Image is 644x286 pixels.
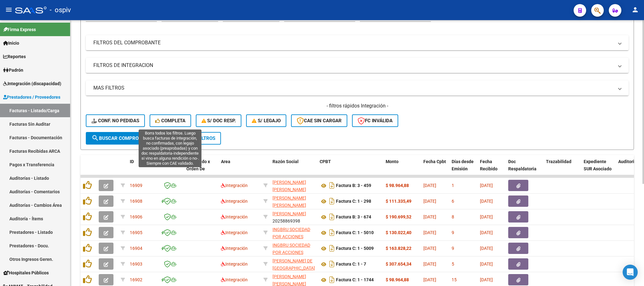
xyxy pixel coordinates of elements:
button: CAE SIN CARGAR [291,114,347,127]
span: 16908 [130,199,142,204]
span: Facturado x Orden De [186,159,210,171]
mat-expansion-panel-header: FILTROS DEL COMPROBANTE [86,35,629,50]
button: Completa [150,114,191,127]
span: Prestadores / Proveedores [3,94,60,101]
datatable-header-cell: Facturado x Orden De [184,155,218,183]
span: INGBRU SOCIEDAD POR ACCIONES SIMPLIFICADA [272,243,310,262]
span: Borrar Filtros [170,135,215,141]
span: CPBT [320,159,331,164]
div: Open Intercom Messenger [623,265,638,280]
span: Razón Social [272,159,299,164]
span: [PERSON_NAME] [272,211,306,216]
datatable-header-cell: Fecha Cpbt [421,155,449,183]
button: S/ Doc Resp. [196,114,242,127]
mat-icon: person [631,6,639,14]
div: 27382108340 [272,195,315,208]
span: [DATE] [480,214,493,219]
datatable-header-cell: Expediente SUR Asociado [581,155,616,183]
strong: Factura C: 1 - 298 [336,199,371,204]
div: 30717236854 [272,226,315,239]
span: 8 [452,214,454,219]
i: Descargar documento [328,259,336,269]
i: Descargar documento [328,180,336,190]
span: Conf. no pedidas [91,118,139,124]
span: Fecha Recibido [480,159,498,171]
span: Expediente SUR Asociado [584,159,612,171]
datatable-header-cell: Días desde Emisión [449,155,477,183]
mat-panel-title: MAS FILTROS [93,85,614,91]
span: Monto [386,159,399,164]
span: Padrón [3,67,23,74]
strong: Factura B: 3 - 459 [336,183,371,188]
span: [DATE] [423,277,436,282]
strong: Factura C: 1 - 7 [336,262,366,267]
span: S/ Doc Resp. [201,118,236,124]
div: 27352594496 [272,179,315,192]
span: [DATE] [423,199,436,204]
span: CAE SIN CARGAR [297,118,342,124]
strong: $ 111.335,49 [386,199,411,204]
span: [DATE] [480,261,493,267]
h4: - filtros rápidos Integración - [86,102,629,109]
i: Descargar documento [328,212,336,222]
span: [DATE] [480,199,493,204]
mat-expansion-panel-header: MAS FILTROS [86,80,629,96]
span: Integración [221,230,248,235]
span: [DATE] [480,230,493,235]
span: [DATE] [423,183,436,188]
datatable-header-cell: CAE [159,155,184,183]
span: 5 [452,261,454,267]
span: [PERSON_NAME] [PERSON_NAME] [272,195,306,208]
strong: $ 130.022,40 [386,230,411,235]
button: Buscar Comprobante [86,132,159,145]
button: Conf. no pedidas [86,114,145,127]
span: Días desde Emisión [452,159,474,171]
mat-icon: menu [5,6,13,14]
span: Inicio [3,40,19,47]
strong: Factura C: 1 - 5010 [336,230,374,235]
span: 16903 [130,261,142,267]
strong: $ 98.964,88 [386,277,409,282]
strong: $ 307.654,34 [386,261,411,267]
span: INGBRU SOCIEDAD POR ACCIONES SIMPLIFICADA [272,227,310,246]
span: Integración (discapacidad) [3,80,61,87]
span: 16906 [130,214,142,219]
span: Integración [221,261,248,267]
span: 16909 [130,183,142,188]
span: 6 [452,199,454,204]
span: Integración [221,183,248,188]
mat-panel-title: FILTROS DE INTEGRACION [93,62,614,69]
span: 9 [452,246,454,251]
span: Hospitales Públicos [3,269,49,276]
i: Descargar documento [328,228,336,238]
span: [DATE] [423,214,436,219]
div: 20258869398 [272,210,315,223]
span: 1 [452,183,454,188]
datatable-header-cell: Monto [383,155,421,183]
strong: $ 163.828,22 [386,246,411,251]
mat-panel-title: FILTROS DEL COMPROBANTE [93,39,614,46]
strong: $ 190.699,52 [386,214,411,219]
datatable-header-cell: ID [127,155,159,183]
span: Fecha Cpbt [423,159,446,164]
strong: Factura B: 3 - 674 [336,215,371,220]
mat-icon: delete [170,134,178,142]
datatable-header-cell: Area [218,155,261,183]
span: [DATE] [480,277,493,282]
datatable-header-cell: Razón Social [270,155,317,183]
span: Trazabilidad [546,159,571,164]
datatable-header-cell: Trazabilidad [543,155,581,183]
div: 30717236854 [272,242,315,255]
strong: Factura C: 1 - 1744 [336,278,374,283]
span: [PERSON_NAME] DE [GEOGRAPHIC_DATA] [272,258,315,271]
button: S/ legajo [246,114,286,127]
span: Integración [221,277,248,282]
span: Buscar Comprobante [91,135,154,141]
span: Auditoria [618,159,637,164]
span: 16905 [130,230,142,235]
span: CAE [161,159,169,164]
datatable-header-cell: Doc Respaldatoria [506,155,543,183]
span: [PERSON_NAME] [PERSON_NAME] [272,180,306,192]
span: Integración [221,214,248,219]
span: Reportes [3,53,26,60]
